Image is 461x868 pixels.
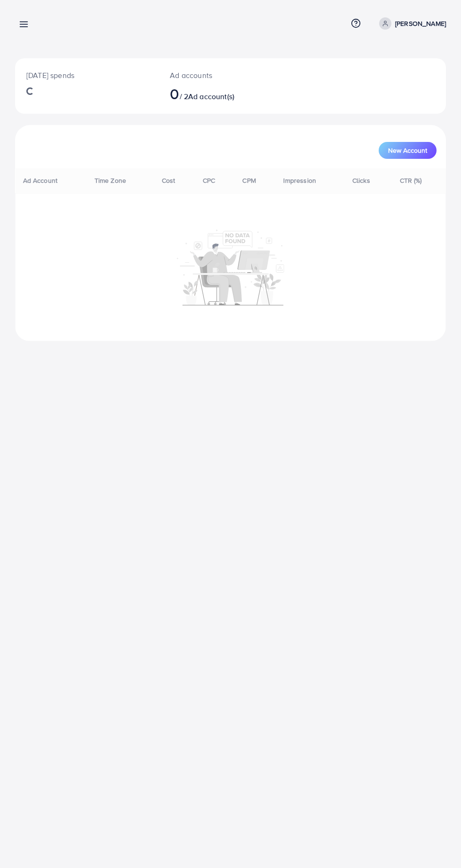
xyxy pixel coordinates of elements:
[170,85,255,102] h2: / 2
[188,91,234,102] span: Ad account(s)
[375,17,446,30] a: [PERSON_NAME]
[395,18,446,29] p: [PERSON_NAME]
[26,70,147,81] p: [DATE] spends
[170,70,255,81] p: Ad accounts
[379,142,437,159] button: New Account
[388,147,427,154] span: New Account
[170,83,179,104] span: 0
